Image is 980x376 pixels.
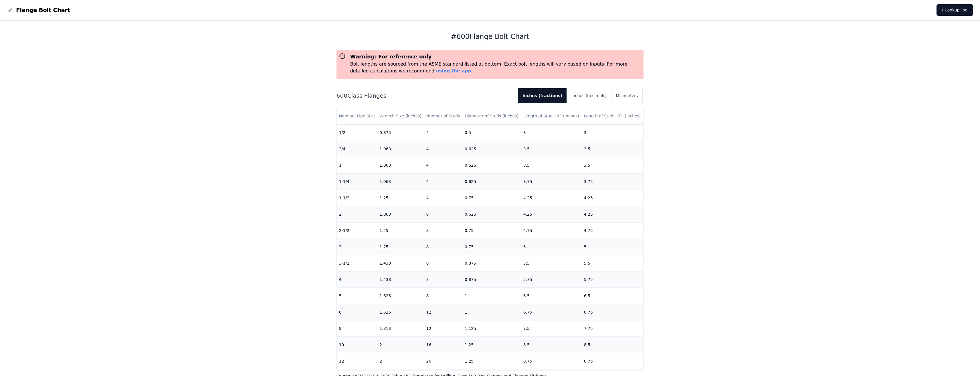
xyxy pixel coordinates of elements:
td: 16 [424,336,462,353]
td: 4 [424,173,462,190]
td: 3 [521,124,582,141]
td: 1.063 [377,173,424,190]
td: 3-1/2 [337,255,377,271]
button: Inches (decimals) [567,88,611,103]
th: Number of Studs [424,108,462,124]
td: 2 [337,206,377,222]
td: 4.25 [521,206,582,222]
td: 4 [337,271,377,288]
td: 4 [424,124,462,141]
td: 8 [424,288,462,304]
td: 1.063 [377,157,424,173]
td: 4 [424,190,462,206]
td: 3.5 [582,157,644,173]
td: 0.875 [462,271,521,288]
td: 3.5 [521,141,582,157]
td: 8.5 [582,336,644,353]
td: 1.25 [462,353,521,369]
td: 7.75 [582,320,644,336]
td: 3 [337,239,377,255]
td: 1 [337,157,377,173]
td: 5 [582,239,644,255]
td: 7.5 [521,320,582,336]
td: 8 [424,271,462,288]
td: 20 [424,353,462,369]
td: 3.5 [582,141,644,157]
td: 1 [462,288,521,304]
td: 1.25 [462,336,521,353]
td: 0.5 [462,124,521,141]
td: 8 [424,255,462,271]
td: 1-1/4 [337,173,377,190]
button: Millimeters [611,88,642,103]
td: 1.625 [377,304,424,320]
td: 5.5 [521,255,582,271]
a: using the app [436,68,471,74]
td: 0.75 [462,190,521,206]
td: 4.25 [521,190,582,206]
td: 6.75 [582,304,644,320]
td: 0.625 [462,173,521,190]
p: Bolt lengths are sourced from the ASME standard listed at bottom. Exact bolt lengths will vary ba... [350,61,642,74]
td: 2 [377,353,424,369]
td: 3.75 [582,173,644,190]
td: 0.625 [462,157,521,173]
td: 4.25 [582,206,644,222]
td: 2 [377,336,424,353]
td: 4 [424,157,462,173]
td: 3 [582,124,644,141]
th: Length of Stud - RF (inches) [521,108,582,124]
td: 5.5 [582,255,644,271]
td: 1/2 [337,124,377,141]
td: 3.75 [521,173,582,190]
td: 0.875 [377,124,424,141]
td: 8 [424,222,462,239]
td: 0.625 [462,206,521,222]
td: 1.625 [377,288,424,304]
td: 0.75 [462,222,521,239]
td: 10 [337,336,377,353]
th: Diameter of Studs (inches) [462,108,521,124]
td: 8.5 [521,336,582,353]
th: Length of Stud - RTJ (inches) [582,108,644,124]
td: 6.5 [521,288,582,304]
td: 4.75 [521,222,582,239]
td: 1.25 [377,190,424,206]
td: 3.5 [521,157,582,173]
td: 0.75 [462,239,521,255]
td: 0.875 [462,255,521,271]
h1: # 600 Flange Bolt Chart [336,32,644,41]
td: 1 [462,304,521,320]
td: 4.25 [582,190,644,206]
td: 8 [424,206,462,222]
td: 6.5 [582,288,644,304]
td: 1.25 [377,239,424,255]
td: 4.75 [582,222,644,239]
td: 5.75 [582,271,644,288]
td: 1.063 [377,141,424,157]
td: 1-1/2 [337,190,377,206]
td: 2-1/2 [337,222,377,239]
td: 5 [521,239,582,255]
td: 1.438 [377,271,424,288]
td: 8 [424,239,462,255]
td: 5.75 [521,271,582,288]
h3: Warning: For reference only [350,53,642,61]
td: 6.75 [521,304,582,320]
td: 12 [337,353,377,369]
td: 0.625 [462,141,521,157]
td: 1.438 [377,255,424,271]
td: 1.125 [462,320,521,336]
td: 6 [337,304,377,320]
td: 1.25 [377,222,424,239]
td: 1.813 [377,320,424,336]
button: Inches (fractions) [518,88,567,103]
td: 8 [337,320,377,336]
img: Flange Bolt Chart Logo [7,7,14,13]
td: 12 [424,304,462,320]
td: 1.063 [377,206,424,222]
a: Flange Bolt Chart LogoFlange Bolt Chart [7,6,70,14]
span: Flange Bolt Chart [16,6,70,14]
th: Wrench Size (inches) [377,108,424,124]
td: 8.75 [521,353,582,369]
